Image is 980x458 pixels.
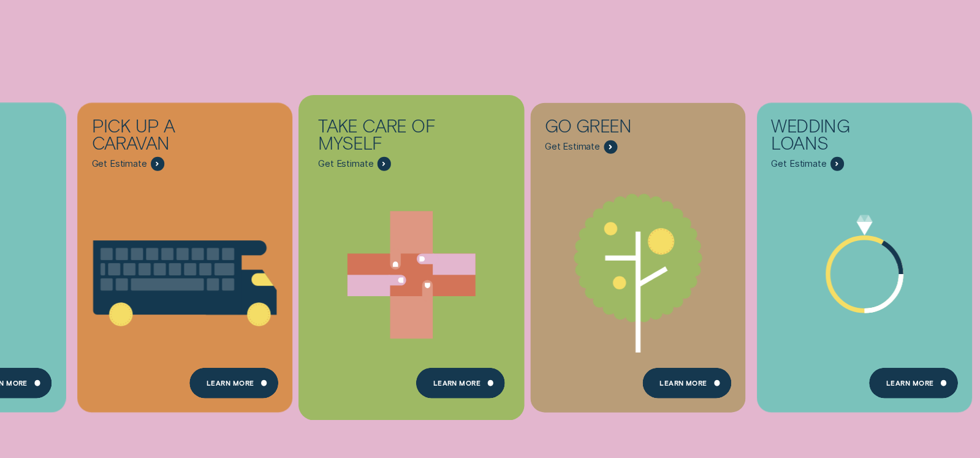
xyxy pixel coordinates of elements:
[545,117,682,140] div: Go green
[869,367,958,398] a: Learn more
[642,367,731,398] a: Learn more
[318,158,373,170] span: Get Estimate
[772,117,909,157] div: Wedding Loans
[757,103,972,404] a: Wedding Loans - Learn more
[318,117,455,157] div: Take care of myself
[92,158,147,170] span: Get Estimate
[304,103,519,404] a: Take care of myself - Learn more
[545,141,600,153] span: Get Estimate
[416,367,505,398] a: Learn more
[531,103,746,404] a: Go green - Learn more
[92,117,229,157] div: Pick up a caravan
[189,367,278,398] a: Learn More
[772,158,827,170] span: Get Estimate
[77,103,292,404] a: Pick up a caravan - Learn more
